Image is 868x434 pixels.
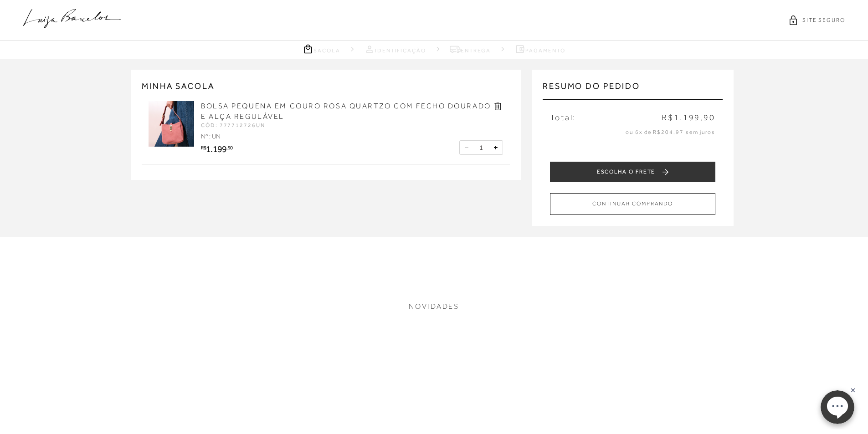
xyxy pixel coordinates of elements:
a: Entrega [450,43,491,55]
a: BOLSA PEQUENA EM COURO ROSA QUARTZO COM FECHO DOURADO E ALÇA REGULÁVEL [201,102,491,120]
a: Sacola [303,43,340,55]
span: Nº : UN [201,133,221,140]
a: Pagamento [514,43,565,55]
img: BOLSA PEQUENA EM COURO ROSA QUARTZO COM FECHO DOURADO E ALÇA REGULÁVEL [149,101,194,147]
h2: MINHA SACOLA [142,81,510,92]
p: ou 6x de R$204,97 sem juros [550,128,715,136]
span: CÓD: 777712726UN [201,122,265,128]
span: 1 [479,143,483,152]
a: Identificação [364,43,426,55]
span: Total: [550,112,576,123]
button: ESCOLHA O FRETE [550,162,715,182]
span: SITE SEGURO [802,16,845,24]
span: R$1.199,90 [662,112,715,123]
button: CONTINUAR COMPRANDO [550,193,715,214]
h3: Resumo do pedido [543,81,723,100]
